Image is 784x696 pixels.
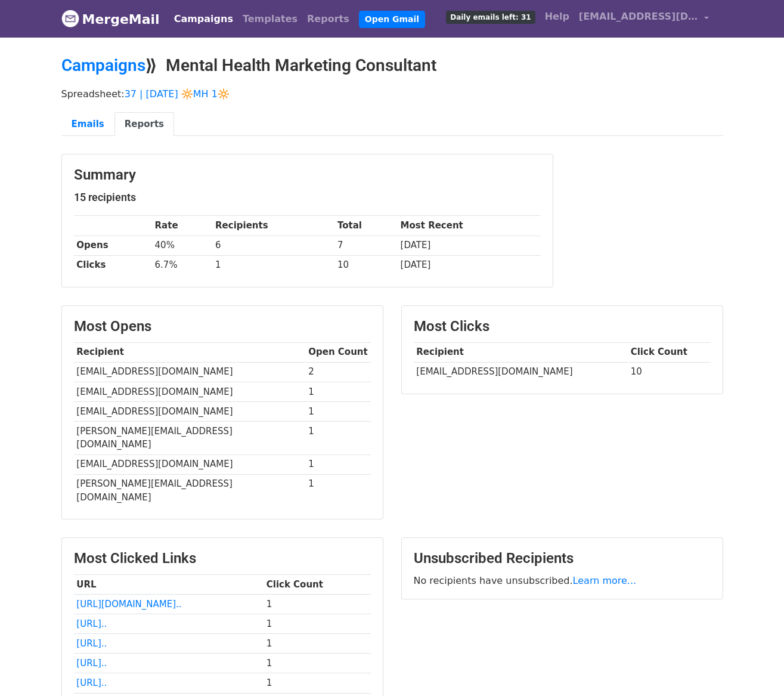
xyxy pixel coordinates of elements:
[152,236,213,255] td: 40%
[628,342,711,362] th: Click Count
[152,255,213,275] td: 6.7%
[212,236,334,255] td: 6
[74,362,306,382] td: [EMAIL_ADDRESS][DOMAIN_NAME]
[306,421,371,454] td: 1
[414,362,628,382] td: [EMAIL_ADDRESS][DOMAIN_NAME]
[359,11,425,28] a: Open Gmail
[74,236,152,255] th: Opens
[306,401,371,421] td: 1
[306,474,371,507] td: 1
[74,318,371,335] h3: Most Opens
[61,7,160,32] a: MergeMail
[74,421,306,454] td: [PERSON_NAME][EMAIL_ADDRESS][DOMAIN_NAME]
[74,575,264,595] th: URL
[334,216,398,236] th: Total
[306,454,371,474] td: 1
[334,236,398,255] td: 7
[212,216,334,236] th: Recipients
[74,474,306,507] td: [PERSON_NAME][EMAIL_ADDRESS][DOMAIN_NAME]
[414,342,628,362] th: Recipient
[61,88,723,100] p: Spreadsheet:
[76,599,181,610] a: [URL][DOMAIN_NAME]..
[302,7,354,31] a: Reports
[212,255,334,275] td: 1
[398,236,541,255] td: [DATE]
[264,654,371,673] td: 1
[61,55,145,75] a: Campaigns
[264,614,371,634] td: 1
[414,550,711,567] h3: Unsubscribed Recipients
[238,7,302,31] a: Templates
[264,634,371,654] td: 1
[74,401,306,421] td: [EMAIL_ADDRESS][DOMAIN_NAME]
[74,382,306,401] td: [EMAIL_ADDRESS][DOMAIN_NAME]
[574,5,714,33] a: [EMAIL_ADDRESS][DOMAIN_NAME]
[306,342,371,362] th: Open Count
[61,10,79,27] img: MergeMail logo
[579,10,698,24] span: [EMAIL_ADDRESS][DOMAIN_NAME]
[152,216,213,236] th: Rate
[306,382,371,401] td: 1
[74,342,306,362] th: Recipient
[74,454,306,474] td: [EMAIL_ADDRESS][DOMAIN_NAME]
[573,575,637,586] a: Learn more...
[76,618,107,629] a: [URL]..
[398,216,541,236] th: Most Recent
[169,7,238,31] a: Campaigns
[441,5,540,29] a: Daily emails left: 31
[114,112,174,137] a: Reports
[61,55,723,76] h2: ⟫ Mental Health Marketing Consultant
[628,362,711,382] td: 10
[414,574,711,587] p: No recipients have unsubscribed.
[264,575,371,595] th: Click Count
[264,673,371,693] td: 1
[540,5,574,29] a: Help
[414,318,711,335] h3: Most Clicks
[398,255,541,275] td: [DATE]
[125,88,230,100] a: 37 | [DATE] 🔆MH 1🔆
[446,11,535,24] span: Daily emails left: 31
[724,639,784,696] iframe: Chat Widget
[74,191,541,204] h5: 15 recipients
[74,550,371,567] h3: Most Clicked Links
[334,255,398,275] td: 10
[76,658,107,669] a: [URL]..
[264,595,371,614] td: 1
[74,255,152,275] th: Clicks
[74,166,541,184] h3: Summary
[61,112,114,137] a: Emails
[306,362,371,382] td: 2
[76,678,107,688] a: [URL]..
[76,638,107,649] a: [URL]..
